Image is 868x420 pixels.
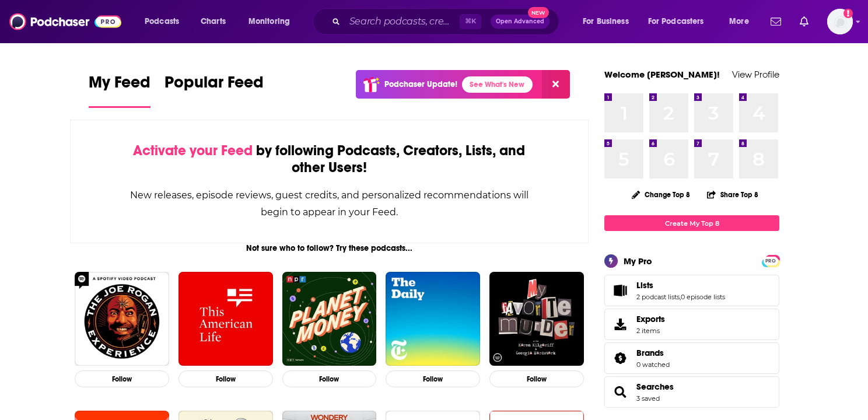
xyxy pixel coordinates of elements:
span: For Podcasters [648,13,704,30]
div: by following Podcasts, Creators, Lists, and other Users! [129,142,530,176]
button: Show profile menu [827,9,853,34]
a: Popular Feed [164,72,264,108]
button: Follow [282,370,377,387]
a: Show notifications dropdown [795,12,813,32]
img: The Daily [386,272,480,366]
span: Brands [604,342,779,374]
span: Lists [604,275,779,306]
a: Brands [636,348,670,358]
input: Search podcasts, credits, & more... [345,12,460,31]
img: User Profile [827,9,853,34]
svg: Add a profile image [843,9,853,18]
button: open menu [136,12,194,31]
div: My Pro [624,256,652,267]
a: Brands [608,350,632,366]
button: Follow [386,370,480,387]
a: Show notifications dropdown [766,12,786,32]
span: For Business [583,13,629,30]
button: Follow [75,370,169,387]
span: Charts [201,13,226,30]
a: See What's New [462,76,533,93]
img: Podchaser - Follow, Share and Rate Podcasts [9,10,121,33]
button: Share Top 8 [706,183,759,206]
button: Change Top 8 [625,187,697,202]
a: Charts [193,12,233,31]
a: 0 watched [636,360,670,369]
span: Open Advanced [496,19,544,24]
span: Exports [636,314,665,324]
img: This American Life [178,272,273,366]
div: Not sure who to follow? Try these podcasts... [70,243,589,253]
button: open menu [240,12,305,31]
button: open menu [721,12,764,31]
button: Open AdvancedNew [491,15,549,29]
a: 2 podcast lists [636,293,680,301]
a: Lists [636,280,725,290]
span: ⌘ K [460,14,481,29]
button: open menu [640,12,721,31]
span: PRO [764,257,778,265]
button: open menu [575,12,643,31]
span: Podcasts [145,13,179,30]
span: Logged in as gussent [827,9,853,34]
a: View Profile [732,69,779,80]
span: Searches [604,376,779,408]
a: Lists [608,282,632,299]
span: My Feed [89,72,150,99]
a: PRO [764,256,778,265]
span: , [680,293,681,301]
span: 2 items [636,327,665,335]
span: Activate your Feed [133,142,253,159]
span: New [528,7,549,18]
span: Exports [608,316,632,332]
a: Create My Top 8 [604,215,779,231]
span: Popular Feed [164,72,264,99]
a: Welcome [PERSON_NAME]! [604,69,720,80]
img: The Joe Rogan Experience [75,272,169,366]
span: Lists [636,280,653,290]
button: Follow [489,370,584,387]
a: Searches [636,381,674,392]
a: 0 episode lists [681,293,725,301]
div: New releases, episode reviews, guest credits, and personalized recommendations will begin to appe... [129,187,530,220]
a: Searches [608,384,632,400]
img: Planet Money [282,272,377,366]
a: My Feed [89,72,150,108]
span: Brands [636,348,664,358]
a: 3 saved [636,394,660,402]
div: Search podcasts, credits, & more... [324,8,570,35]
span: More [729,13,749,30]
p: Podchaser Update! [384,79,457,89]
button: Follow [178,370,273,387]
a: Exports [604,309,779,340]
img: My Favorite Murder with Karen Kilgariff and Georgia Hardstark [489,272,584,366]
span: Monitoring [249,13,290,30]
